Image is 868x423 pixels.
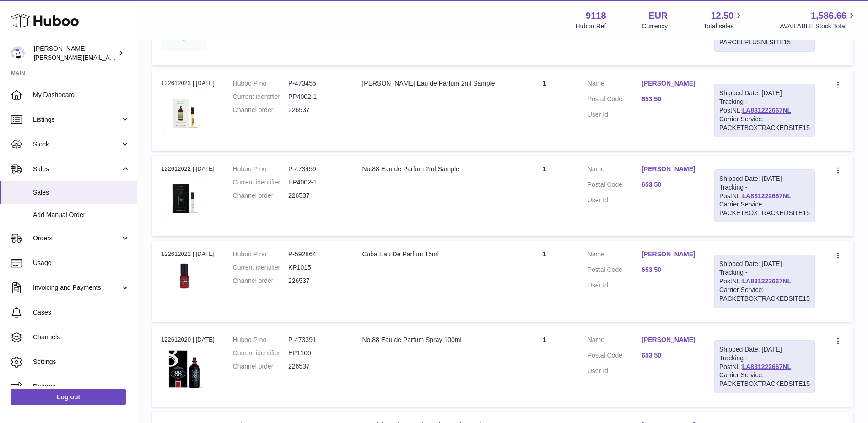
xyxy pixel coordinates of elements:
dd: P-473455 [288,79,344,88]
div: Shipped Date: [DATE] [719,345,810,354]
span: Orders [33,234,120,243]
dt: User Id [588,281,642,290]
div: [PERSON_NAME] [34,44,116,62]
span: Channels [33,333,130,342]
div: [PERSON_NAME] Eau de Parfum 2ml Sample [362,79,501,88]
dt: User Id [588,110,642,119]
dt: Huboo P no [233,165,288,174]
a: 653 50 [642,95,696,103]
div: 122612020 | [DATE] [161,336,215,344]
div: Carrier Service: PACKETBOXTRACKEDSITE15 [719,200,810,217]
span: My Dashboard [33,91,130,99]
a: LA831222667NL [742,363,791,370]
dt: Current identifier [233,178,288,187]
dd: P-473459 [288,165,344,174]
dt: Channel order [233,277,288,285]
div: Tracking - PostNL: [714,84,815,137]
a: 12.50 Total sales [703,10,744,31]
span: Invoicing and Payments [33,283,120,292]
dt: Huboo P no [233,336,288,344]
img: Cuba-Col-spray-15ml.jpeg [161,261,207,292]
img: EP1100-No.88-100ml-EdP-no-edp-sticker.jpg [161,347,207,392]
dt: Postal Code [588,351,642,362]
span: Returns [33,382,130,391]
a: [PERSON_NAME] [642,336,696,344]
dd: 226537 [288,191,344,200]
dt: Channel order [233,106,288,114]
span: Add Manual Order [33,211,130,219]
strong: 9118 [586,10,606,22]
div: Carrier Service: PACKETBOXTRACKEDSITE15 [719,115,810,132]
dt: User Id [588,367,642,375]
td: 1 [511,156,578,236]
div: No.88 Eau de Parfum 2ml Sample [362,165,501,174]
span: Listings [33,115,120,124]
span: Cases [33,308,130,317]
td: 1 [511,241,578,321]
a: Log out [11,389,126,405]
dd: 226537 [288,106,344,114]
img: Perfecto-Fino-sample-cut-out-scaled.jpg [161,91,207,136]
dt: Current identifier [233,92,288,101]
strong: EUR [648,10,668,22]
div: Shipped Date: [DATE] [719,89,810,98]
div: Shipped Date: [DATE] [719,260,810,268]
a: [PERSON_NAME] [642,79,696,88]
a: 1,586.66 AVAILABLE Stock Total [780,10,857,31]
a: 653 50 [642,266,696,274]
dt: Postal Code [588,266,642,277]
div: Tracking - PostNL: [714,169,815,222]
dt: Name [588,336,642,347]
span: Settings [33,358,130,366]
div: 122612022 | [DATE] [161,165,215,173]
dt: Huboo P no [233,79,288,88]
dd: 226537 [288,362,344,371]
dd: EP1100 [288,349,344,358]
dt: Name [588,165,642,176]
img: freddie.sawkins@czechandspeake.com [11,46,25,60]
span: 12.50 [711,10,733,22]
img: No.88-sample-cut-out-scaled.jpg [161,176,207,222]
div: Cuba Eau De Parfum 15ml [362,250,501,259]
dt: Huboo P no [233,250,288,259]
div: No.88 Eau de Parfum Spray 100ml [362,336,501,344]
a: 653 50 [642,180,696,189]
td: 1 [511,70,578,151]
div: Tracking - PostNL: [714,255,815,308]
span: AVAILABLE Stock Total [780,22,857,31]
dt: Channel order [233,191,288,200]
dt: Name [588,79,642,90]
div: 122612021 | [DATE] [161,250,215,258]
dd: PP4002-1 [288,92,344,101]
a: [PERSON_NAME] [642,165,696,174]
dt: Current identifier [233,263,288,272]
dd: KP1015 [288,263,344,272]
div: Shipped Date: [DATE] [719,174,810,183]
dt: User Id [588,196,642,205]
div: 122612023 | [DATE] [161,79,215,87]
a: 653 50 [642,351,696,360]
a: [PERSON_NAME] [642,250,696,259]
dt: Postal Code [588,95,642,106]
span: 1,586.66 [811,10,846,22]
dd: EP4002-1 [288,178,344,187]
a: LA831222667NL [742,277,791,285]
td: 1 [511,326,578,407]
div: Carrier Service: PACKETBOXTRACKEDSITE15 [719,286,810,303]
span: Usage [33,259,130,267]
dd: 226537 [288,277,344,285]
span: Sales [33,188,130,197]
a: LA831222667NL [742,192,791,200]
div: Currency [642,22,668,31]
div: Tracking - PostNL: [714,340,815,393]
span: Sales [33,165,120,174]
span: Stock [33,140,120,149]
dt: Current identifier [233,349,288,358]
span: Total sales [703,22,744,31]
div: Huboo Ref [576,22,606,31]
dt: Postal Code [588,180,642,191]
a: LA831222667NL [742,107,791,114]
dd: P-473391 [288,336,344,344]
dt: Name [588,250,642,261]
dd: P-592864 [288,250,344,259]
